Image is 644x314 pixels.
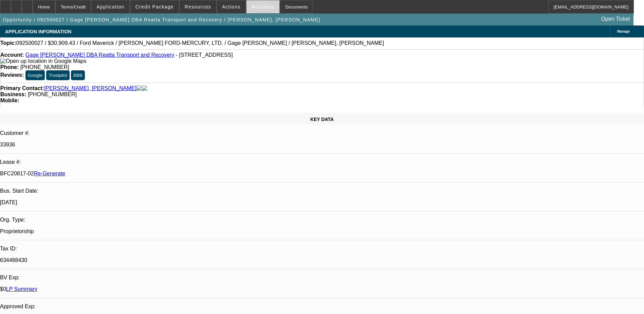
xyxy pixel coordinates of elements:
button: BBB [71,70,85,80]
span: - [STREET_ADDRESS] [176,52,233,58]
strong: Reviews: [0,72,24,78]
strong: Primary Contact: [0,85,44,91]
span: Opportunity / 092500027 / Gage [PERSON_NAME] DBA Reatta Transport and Recovery / [PERSON_NAME], [... [3,17,320,22]
img: facebook-icon.png [136,85,142,91]
span: Resources [185,4,211,10]
span: [PHONE_NUMBER] [20,64,69,70]
strong: Business: [0,91,26,97]
span: Activities [252,4,275,10]
a: Gage [PERSON_NAME] DBA Reatta Transport and Recovery [25,52,174,58]
span: [PHONE_NUMBER] [28,91,77,97]
a: Re-Generate [34,171,66,176]
strong: Account: [0,52,24,58]
button: Activities [246,0,280,13]
img: linkedin-icon.png [142,85,147,91]
button: Trustpilot [46,70,69,80]
strong: Phone: [0,64,19,70]
button: Credit Package [130,0,179,13]
strong: Topic: [0,40,16,46]
a: LP Summary [6,286,37,292]
span: Manage [617,30,630,33]
span: Credit Package [135,4,174,10]
span: KEY DATA [310,117,334,122]
a: View Google Maps [0,58,86,64]
span: Actions [222,4,241,10]
button: Actions [217,0,246,13]
a: Open Ticket [599,13,633,25]
button: Resources [180,0,216,13]
span: APPLICATION INFORMATION [5,29,71,34]
strong: Mobile: [0,98,19,103]
a: [PERSON_NAME], [PERSON_NAME] [44,85,136,91]
img: Open up location in Google Maps [0,58,86,64]
span: 092500027 / $30,909.43 / Ford Maverick / [PERSON_NAME] FORD-MERCURY, LTD. / Gage [PERSON_NAME] / ... [16,40,384,46]
button: Google [25,70,45,80]
button: Application [91,0,129,13]
span: Application [96,4,124,10]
